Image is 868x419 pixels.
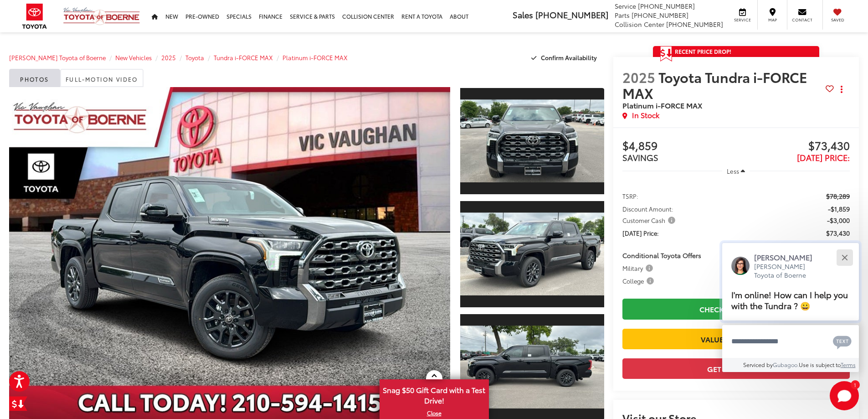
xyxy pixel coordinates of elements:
span: Sales [513,9,533,21]
span: I'm online! How can I help you with the Tundra ? 😀 [731,288,848,311]
span: -$3,000 [827,216,850,225]
span: [DATE] Price: [622,228,659,238]
a: Expand Photo 1 [460,87,604,195]
span: Saved [827,17,847,23]
a: Get Price Drop Alert [9,396,27,411]
span: Platinum i-FORCE MAX [622,100,703,110]
img: 2025 Toyota Tundra i-FORCE MAX Platinum i-FORCE MAX [458,326,605,408]
button: Get Price Now [622,358,850,379]
span: Conditional Toyota Offers [622,251,701,260]
a: Tundra i-FORCE MAX [214,53,273,62]
a: Terms [841,361,856,368]
button: Actions [834,82,850,98]
a: [PERSON_NAME] Toyota of Boerne [9,53,106,62]
span: Get Price Drop Alert [660,46,672,62]
span: Customer Cash [622,216,677,225]
span: Snag $50 Gift Card with a Test Drive! [380,380,488,408]
span: Use is subject to [799,361,841,368]
a: Expand Photo 2 [460,200,604,308]
span: Map [762,17,782,23]
div: Close[PERSON_NAME][PERSON_NAME] Toyota of BoerneI'm online! How can I help you with the Tundra ? ... [722,243,859,372]
a: Photos [9,69,60,87]
span: Military [622,264,655,273]
span: Service [732,17,753,23]
a: Value Your Trade [622,329,850,349]
svg: Start Chat [830,381,859,410]
span: 1 [854,383,856,387]
svg: Text [833,335,852,349]
span: [PHONE_NUMBER] [638,1,695,10]
span: [DATE] Price: [797,151,850,163]
span: Service [615,1,636,10]
button: Confirm Availability [526,50,604,66]
span: Toyota Tundra i-FORCE MAX [622,67,807,103]
span: 2025 [622,67,655,87]
img: 2025 Toyota Tundra i-FORCE MAX Platinum i-FORCE MAX [458,213,605,295]
a: Full-Motion Video [60,69,144,87]
span: Confirm Availability [541,53,597,62]
span: Collision Center [615,20,664,29]
a: Check Availability [622,299,850,319]
a: Toyota [185,53,204,62]
p: [PERSON_NAME] Toyota of Boerne [754,262,822,280]
textarea: Type your message [722,325,859,358]
span: Recent Price Drop! [675,47,731,55]
button: Customer Cash [622,216,678,225]
span: [PHONE_NUMBER] [535,9,608,21]
a: New Vehicles [115,53,152,62]
button: Less [722,163,750,179]
a: Gubagoo. [773,361,799,368]
span: $78,289 [826,191,850,201]
span: $73,430 [736,140,850,153]
span: Serviced by [743,361,773,368]
span: -$1,859 [828,204,850,213]
button: Close [835,248,854,267]
button: Chat with SMS [830,331,854,352]
button: College [622,276,657,285]
img: Vic Vaughan Toyota of Boerne [63,7,140,26]
span: Parts [615,10,630,20]
span: [PHONE_NUMBER] [632,10,688,20]
a: Platinum i-FORCE MAX [282,53,348,62]
button: Toggle Chat Window [830,381,859,410]
span: dropdown dots [841,86,842,93]
span: College [622,276,656,285]
p: [PERSON_NAME] [754,252,822,262]
a: 2025 [161,53,176,62]
span: Discount Amount: [622,204,673,213]
span: Contact [792,17,812,23]
span: $4,859 [622,140,736,153]
span: [PHONE_NUMBER] [666,20,723,29]
a: Get Price Drop Alert Recent Price Drop! [653,46,819,57]
button: Military [622,264,656,273]
span: TSRP: [622,191,638,201]
span: Less [727,167,739,175]
span: SAVINGS [622,151,658,163]
span: In Stock [632,110,659,120]
img: 2025 Toyota Tundra i-FORCE MAX Platinum i-FORCE MAX [458,100,605,182]
span: $73,430 [826,228,850,238]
